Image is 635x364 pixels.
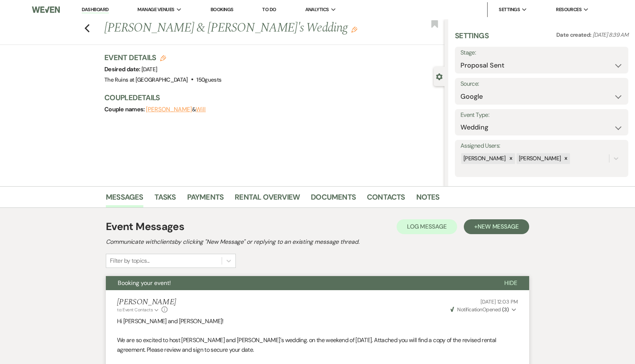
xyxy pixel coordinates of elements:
span: Couple names: [104,105,146,113]
a: Dashboard [82,6,108,13]
button: [PERSON_NAME] [146,106,192,112]
button: +New Message [464,219,529,234]
h1: Event Messages [106,219,184,235]
button: to: Event Contacts [117,306,160,313]
a: Contacts [367,191,405,207]
h3: Settings [455,30,489,47]
p: Hi [PERSON_NAME] and [PERSON_NAME]! [117,317,518,326]
span: Hide [504,279,517,287]
button: Edit [351,26,357,33]
h5: [PERSON_NAME] [117,298,176,307]
span: New Message [478,223,519,230]
button: NotificationOpened (3) [449,306,518,314]
span: Resources [556,6,582,13]
label: Assigned Users: [460,141,623,151]
span: Desired date: [104,65,141,73]
label: Event Type: [460,110,623,121]
span: Notification [457,306,482,313]
span: [DATE] 12:03 PM [481,298,518,305]
h2: Communicate with clients by clicking "New Message" or replying to an existing message thread. [106,237,529,246]
a: Tasks [154,191,176,207]
span: Log Message [407,223,447,230]
a: Payments [187,191,224,207]
div: Filter by topics... [110,256,150,265]
button: Log Message [397,219,457,234]
span: [DATE] 8:39 AM [593,31,628,39]
span: The Ruins at [GEOGRAPHIC_DATA] [104,76,188,83]
h1: [PERSON_NAME] & [PERSON_NAME]'s Wedding [104,19,374,37]
span: [DATE] [141,66,157,73]
span: Manage Venues [137,6,174,13]
label: Source: [460,79,623,89]
span: Date created: [556,31,593,39]
a: Messages [106,191,143,207]
p: We are so excited to host [PERSON_NAME] and [PERSON_NAME]'s wedding. on the weekend of [DATE]. At... [117,335,518,354]
span: Analytics [305,6,329,13]
a: Documents [311,191,356,207]
span: & [146,106,206,113]
a: Rental Overview [235,191,300,207]
label: Stage: [460,47,623,58]
h3: Event Details [104,52,221,63]
span: Settings [499,6,520,13]
img: Weven Logo [32,2,60,17]
span: Booking your event! [118,279,171,287]
button: Close lead details [436,73,443,80]
h3: Couple Details [104,92,437,103]
button: Hide [492,276,529,290]
a: Bookings [211,6,234,13]
button: Will [196,106,206,112]
span: to: Event Contacts [117,307,153,313]
a: To Do [262,6,276,13]
span: Opened [450,306,509,313]
button: Booking your event! [106,276,492,290]
a: Notes [416,191,440,207]
div: [PERSON_NAME] [517,153,562,164]
div: [PERSON_NAME] [461,153,507,164]
strong: ( 3 ) [502,306,509,313]
span: 150 guests [196,76,221,83]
